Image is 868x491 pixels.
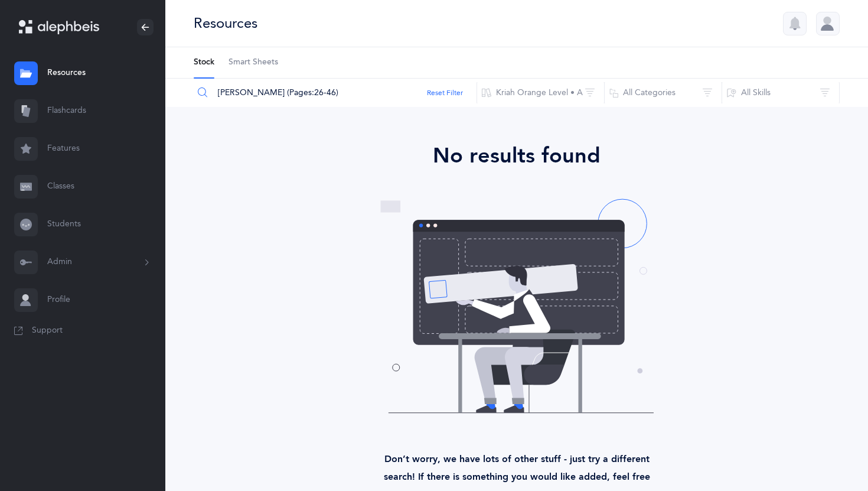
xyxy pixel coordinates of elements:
input: Search Resources [193,79,477,107]
img: no-resources-found.svg [377,196,657,417]
span: Smart Sheets [229,57,278,69]
div: Resources [194,14,257,33]
span: Support [32,325,63,337]
div: No results found [198,140,835,172]
button: All Categories [604,79,722,107]
button: All Skills [722,79,840,107]
button: Kriah Orange Level • A [477,79,605,107]
button: Reset Filter [427,87,463,98]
